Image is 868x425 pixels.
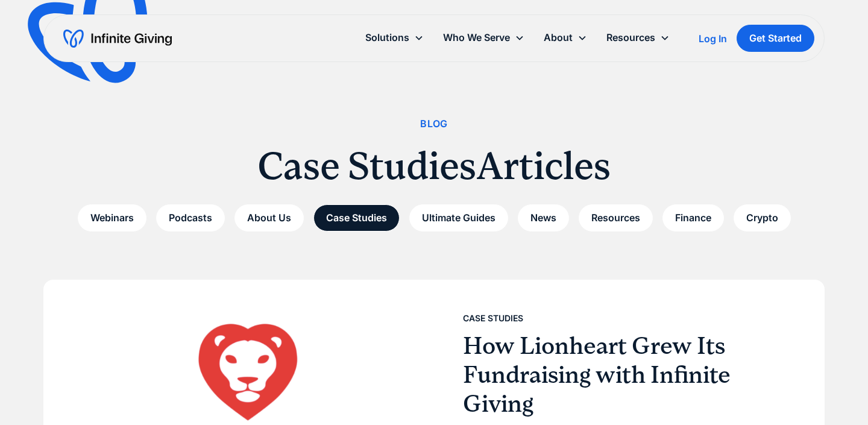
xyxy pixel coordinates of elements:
[734,204,791,231] a: Crypto
[699,31,727,46] a: Log In
[63,29,172,48] a: home
[737,25,814,52] a: Get Started
[463,311,523,326] div: Case Studies
[463,332,794,418] h3: How Lionheart Grew Its Fundraising with Infinite Giving
[443,30,510,46] div: Who We Serve
[433,25,534,51] div: Who We Serve
[365,30,409,46] div: Solutions
[699,34,727,43] div: Log In
[476,142,611,190] h1: Articles
[78,204,146,231] a: Webinars
[606,30,655,46] div: Resources
[156,204,225,231] a: Podcasts
[409,204,508,231] a: Ultimate Guides
[518,204,569,231] a: News
[313,204,400,231] a: Case Studies
[257,142,476,190] h1: Case Studies
[234,204,304,231] a: About Us
[420,116,448,132] div: Blog
[579,204,653,231] a: Resources
[534,25,597,51] div: About
[544,30,573,46] div: About
[662,204,724,231] a: Finance
[597,25,679,51] div: Resources
[356,25,433,51] div: Solutions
